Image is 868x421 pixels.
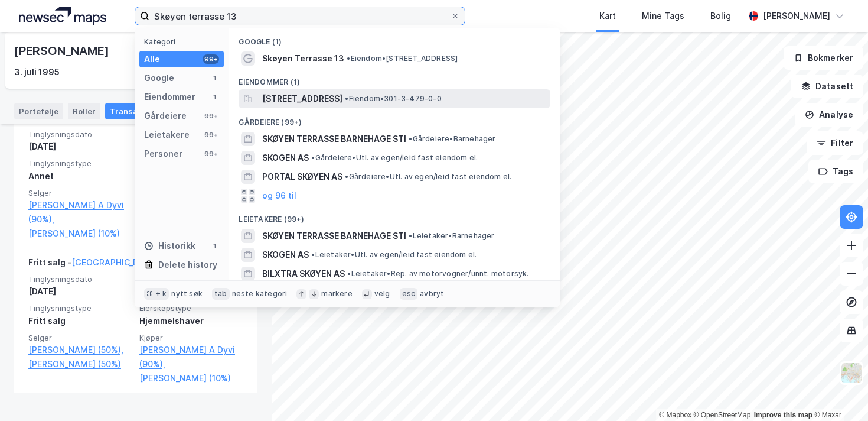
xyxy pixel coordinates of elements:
[14,41,111,60] div: [PERSON_NAME]
[229,205,560,226] div: Leietakere (99+)
[210,241,219,251] div: 1
[28,303,132,313] span: Tinglysningstype
[262,248,309,262] span: SKOGEN AS
[710,9,731,23] div: Bolig
[28,198,132,226] a: [PERSON_NAME] A Dyvi (90%),
[71,257,208,267] a: [GEOGRAPHIC_DATA], 47/385/0/3
[262,151,309,165] span: SKOGEN AS
[809,364,868,421] iframe: Chat Widget
[28,158,132,169] span: Tinglysningstype
[808,160,863,183] button: Tags
[642,9,684,23] div: Mine Tags
[262,189,296,203] button: og 96 til
[158,258,217,272] div: Delete history
[599,9,616,23] div: Kart
[14,103,63,119] div: Portefølje
[795,103,863,127] button: Analyse
[171,289,203,299] div: nytt søk
[144,71,174,85] div: Google
[144,52,160,66] div: Alle
[28,333,132,343] span: Selger
[139,314,243,328] div: Hjemmelshaver
[203,130,219,140] div: 99+
[139,371,243,386] a: [PERSON_NAME] (10%)
[28,314,132,328] div: Fritt salg
[149,7,451,25] input: Søk på adresse, matrikkel, gårdeiere, leietakere eller personer
[144,288,169,300] div: ⌘ + k
[139,343,243,371] a: [PERSON_NAME] A Dyvi (90%),
[229,28,560,49] div: Google (1)
[68,103,100,119] div: Roller
[28,129,132,140] span: Tinglysningsdato
[262,170,342,184] span: PORTAL SKØYEN AS
[400,288,418,300] div: esc
[203,54,219,64] div: 99+
[262,267,345,281] span: BILXTRA SKØYEN AS
[754,411,812,419] a: Improve this map
[14,65,60,79] div: 3. juli 1995
[659,411,691,419] a: Mapbox
[374,289,390,299] div: velg
[144,128,190,142] div: Leietakere
[345,172,348,181] span: •
[694,411,751,419] a: OpenStreetMap
[28,169,132,183] div: Annet
[229,108,560,129] div: Gårdeiere (99+)
[28,357,132,371] a: [PERSON_NAME] (50%)
[784,46,863,70] button: Bokmerker
[212,288,230,300] div: tab
[347,54,458,63] span: Eiendom • [STREET_ADDRESS]
[262,132,406,146] span: SKØYEN TERRASSE BARNEHAGE STI
[345,94,441,103] span: Eiendom • 301-3-479-0-0
[28,188,132,198] span: Selger
[409,231,412,240] span: •
[262,51,344,66] span: Skøyen Terrasse 13
[28,255,208,274] div: Fritt salg -
[232,289,288,299] div: neste kategori
[139,303,243,313] span: Eierskapstype
[210,73,219,83] div: 1
[19,7,106,25] img: logo.a4113a55bc3d86da70a041830d287a7e.svg
[210,92,219,102] div: 1
[311,250,315,259] span: •
[311,153,315,162] span: •
[262,229,406,243] span: SKØYEN TERRASSE BARNEHAGE STI
[28,284,132,299] div: [DATE]
[347,269,351,278] span: •
[420,289,444,299] div: avbryt
[311,153,478,163] span: Gårdeiere • Utl. av egen/leid fast eiendom el.
[28,274,132,284] span: Tinglysningsdato
[144,109,187,123] div: Gårdeiere
[809,364,868,421] div: Kontrollprogram for chat
[409,231,494,241] span: Leietaker • Barnehager
[321,289,352,299] div: markere
[409,134,495,144] span: Gårdeiere • Barnehager
[840,362,863,384] img: Z
[28,140,132,154] div: [DATE]
[807,131,863,155] button: Filter
[105,103,186,119] div: Transaksjoner
[144,90,195,104] div: Eiendommer
[347,54,350,63] span: •
[144,147,182,161] div: Personer
[763,9,830,23] div: [PERSON_NAME]
[311,250,477,260] span: Leietaker • Utl. av egen/leid fast eiendom el.
[409,134,412,143] span: •
[345,94,348,103] span: •
[347,269,528,278] span: Leietaker • Rep. av motorvogner/unnt. motorsyk.
[28,343,132,357] a: [PERSON_NAME] (50%),
[28,226,132,241] a: [PERSON_NAME] (10%)
[203,111,219,121] div: 99+
[262,92,342,106] span: [STREET_ADDRESS]
[144,239,195,253] div: Historikk
[139,333,243,343] span: Kjøper
[791,75,863,98] button: Datasett
[203,149,219,158] div: 99+
[345,172,511,182] span: Gårdeiere • Utl. av egen/leid fast eiendom el.
[229,68,560,89] div: Eiendommer (1)
[144,37,224,46] div: Kategori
